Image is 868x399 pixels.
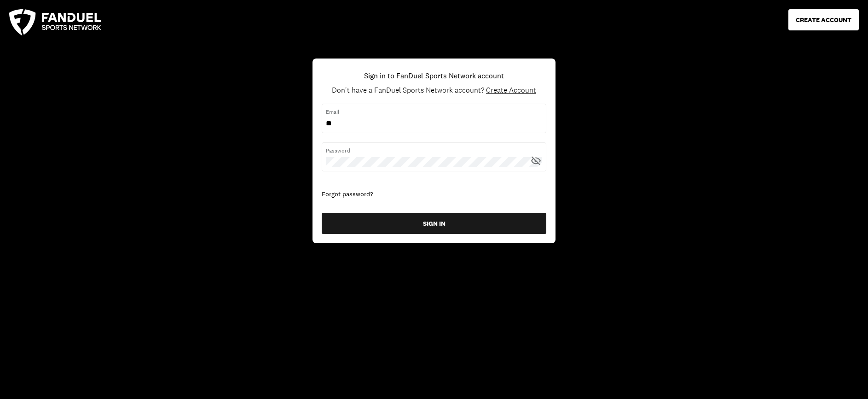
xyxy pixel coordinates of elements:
div: Don't have a FanDuel Sports Network account? [332,86,536,94]
span: Email [326,108,542,116]
div: Forgot password? [322,190,546,199]
button: SIGN IN [322,213,546,234]
span: Create Account [486,85,536,95]
span: Password [326,147,542,155]
h1: Sign in to FanDuel Sports Network account [364,70,504,81]
button: CREATE ACCOUNT [788,9,859,30]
